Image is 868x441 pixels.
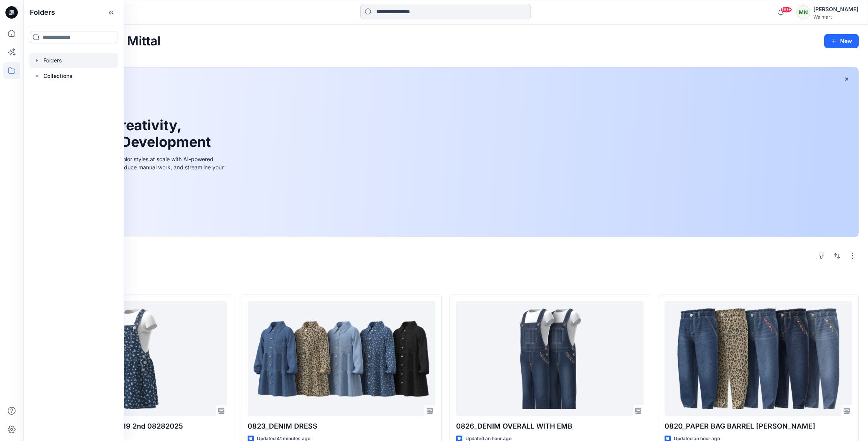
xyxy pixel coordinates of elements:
span: 99+ [780,7,792,13]
div: Explore ideas faster and recolor styles at scale with AI-powered tools that boost creativity, red... [52,155,226,179]
a: 24-wd-jd-0819 2nd 08282025 [39,301,227,416]
a: 0820_PAPER BAG BARREL JEAN [665,301,852,416]
p: Collections [43,71,72,81]
div: MN [796,5,810,19]
p: 0826_DENIM OVERALL WITH EMB [456,421,644,432]
p: 0820_PAPER BAG BARREL [PERSON_NAME] [665,421,852,432]
div: Walmart [813,14,858,20]
div: [PERSON_NAME] [813,5,858,14]
a: 0826_DENIM OVERALL WITH EMB [456,301,644,416]
h4: Styles [33,277,859,287]
p: 0823_DENIM DRESS [248,421,435,432]
a: 0823_DENIM DRESS [248,301,435,416]
a: Discover more [52,189,226,204]
button: New [824,34,859,48]
h1: Unleash Creativity, Speed Up Development [52,117,214,150]
p: 24-[PERSON_NAME]-0819 2nd 08282025 [39,421,227,432]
